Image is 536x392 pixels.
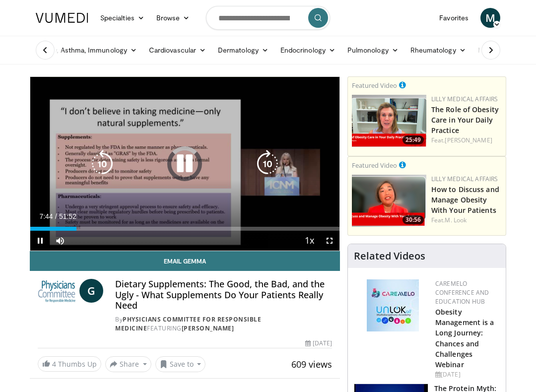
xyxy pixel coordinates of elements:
span: / [55,212,57,220]
a: M. Look [445,216,467,224]
img: Physicians Committee for Responsible Medicine [38,279,75,303]
a: Favorites [433,8,474,28]
a: Allergy, Asthma, Immunology [30,40,143,60]
span: 4 [52,359,56,369]
a: How to Discuss and Manage Obesity With Your Patients [431,185,499,215]
a: The Role of Obesity Care in Your Daily Practice [431,105,499,135]
img: 45df64a9-a6de-482c-8a90-ada250f7980c.png.150x105_q85_autocrop_double_scale_upscale_version-0.2.jpg [367,279,419,331]
a: 25:49 [352,95,426,147]
button: Share [105,356,151,372]
a: 4 Thumbs Up [38,356,101,372]
button: Save to [155,356,206,372]
a: Lilly Medical Affairs [431,175,498,183]
img: VuMedi Logo [36,13,88,23]
a: CaReMeLO Conference and Education Hub [435,279,489,306]
div: Feat. [431,136,502,145]
a: [PERSON_NAME] [182,324,234,332]
img: c98a6a29-1ea0-4bd5-8cf5-4d1e188984a7.png.150x105_q85_crop-smart_upscale.png [352,175,426,227]
div: By FEATURING [115,315,332,333]
small: Featured Video [352,81,397,90]
div: [DATE] [305,339,332,348]
button: Playback Rate [300,231,320,251]
h4: Related Videos [354,250,425,262]
a: Cardiovascular [143,40,212,60]
a: G [79,279,103,303]
a: Endocrinology [274,40,341,60]
h4: Dietary Supplements: The Good, the Bad, and the Ugly - What Supplements Do Your Patients Really Need [115,279,332,311]
a: Dermatology [212,40,274,60]
div: [DATE] [435,370,498,379]
a: 30:56 [352,175,426,227]
a: [PERSON_NAME] [445,136,492,144]
a: Email Gemma [30,251,340,271]
video-js: Video Player [30,77,339,251]
a: Pulmonology [341,40,404,60]
a: Obesity Management is a Long Journey: Chances and Challenges Webinar [435,307,494,369]
small: Featured Video [352,161,397,170]
a: M [480,8,500,28]
a: Specialties [94,8,150,28]
img: e1208b6b-349f-4914-9dd7-f97803bdbf1d.png.150x105_q85_crop-smart_upscale.png [352,95,426,147]
a: Rheumatology [404,40,472,60]
span: 7:44 [39,212,53,220]
a: Browse [150,8,196,28]
div: Feat. [431,216,502,225]
button: Mute [50,231,70,251]
span: 51:52 [59,212,76,220]
button: Fullscreen [320,231,339,251]
span: 609 views [291,358,332,370]
span: 25:49 [402,135,424,144]
span: 30:56 [402,215,424,224]
a: Lilly Medical Affairs [431,95,498,103]
div: Progress Bar [30,227,339,231]
input: Search topics, interventions [206,6,330,30]
button: Pause [30,231,50,251]
a: Physicians Committee for Responsible Medicine [115,315,261,332]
